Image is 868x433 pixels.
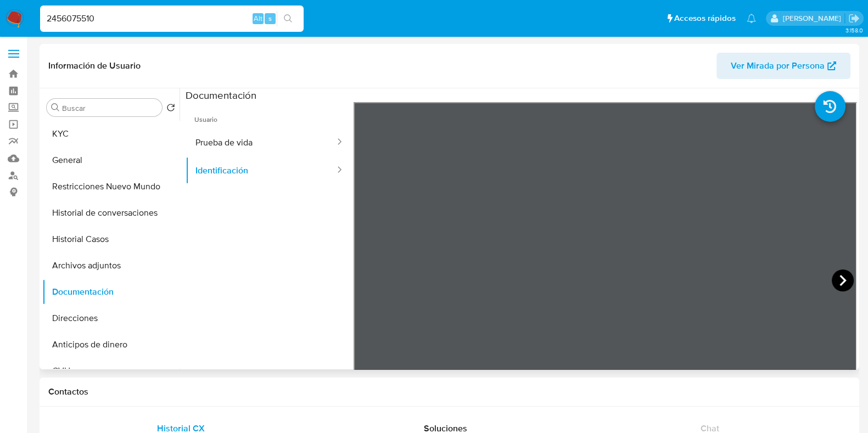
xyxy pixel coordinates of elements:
[42,331,180,358] button: Anticipos de dinero
[42,252,180,279] button: Archivos adjuntos
[42,279,180,305] button: Documentación
[42,147,180,173] button: General
[40,12,304,26] input: Buscar usuario o caso...
[782,13,844,24] p: noelia.huarte@mercadolibre.com
[277,11,299,26] button: search-icon
[166,103,175,115] button: Volver al orden por defecto
[62,103,158,113] input: Buscar
[51,103,60,112] button: Buscar
[674,13,736,24] span: Accesos rápidos
[42,305,180,331] button: Direcciones
[48,386,850,397] h1: Contactos
[254,13,262,24] span: Alt
[716,53,850,79] button: Ver Mirada por Persona
[42,121,180,147] button: KYC
[42,358,180,384] button: CVU
[48,60,141,71] h1: Información de Usuario
[747,14,756,23] a: Notificaciones
[848,13,860,24] a: Salir
[731,53,825,79] span: Ver Mirada por Persona
[42,226,180,252] button: Historial Casos
[42,173,180,200] button: Restricciones Nuevo Mundo
[268,13,272,24] span: s
[42,200,180,226] button: Historial de conversaciones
